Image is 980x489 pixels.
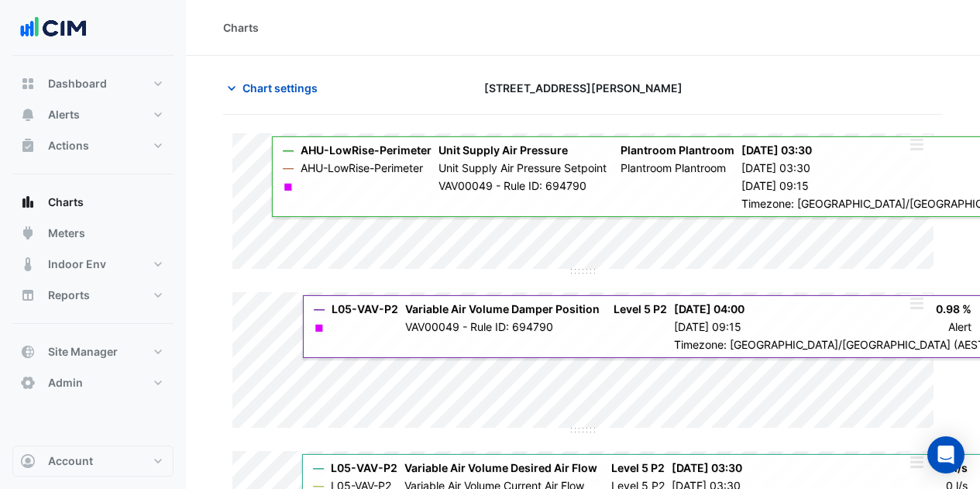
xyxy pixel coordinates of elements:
[48,453,93,469] span: Account
[20,195,36,210] app-icon: Charts
[20,107,36,122] app-icon: Alerts
[20,76,36,91] app-icon: Dashboard
[48,76,107,91] span: Dashboard
[48,375,83,391] span: Admin
[12,280,174,311] button: Reports
[927,436,965,474] div: Open Intercom Messenger
[484,80,683,96] span: [STREET_ADDRESS][PERSON_NAME]
[48,195,84,210] span: Charts
[48,257,106,272] span: Indoor Env
[48,138,89,153] span: Actions
[12,446,174,477] button: Account
[901,294,932,313] button: More Options
[223,19,259,36] div: Charts
[48,226,85,241] span: Meters
[48,344,118,360] span: Site Manager
[12,218,174,249] button: Meters
[20,375,36,391] app-icon: Admin
[20,138,36,153] app-icon: Actions
[20,288,36,303] app-icon: Reports
[48,107,80,122] span: Alerts
[12,99,174,130] button: Alerts
[12,367,174,398] button: Admin
[20,226,36,241] app-icon: Meters
[20,257,36,272] app-icon: Indoor Env
[48,288,90,303] span: Reports
[901,135,932,154] button: More Options
[12,249,174,280] button: Indoor Env
[242,80,318,96] span: Chart settings
[901,453,932,472] button: More Options
[223,74,328,102] button: Chart settings
[12,187,174,218] button: Charts
[12,336,174,367] button: Site Manager
[12,68,174,99] button: Dashboard
[19,12,88,43] img: Company Logo
[20,344,36,360] app-icon: Site Manager
[12,130,174,161] button: Actions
